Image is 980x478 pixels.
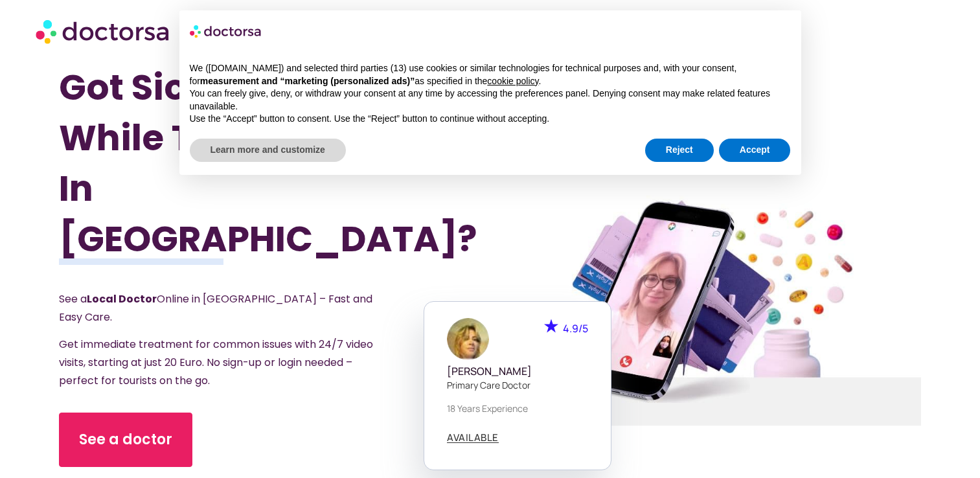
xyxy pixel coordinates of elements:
[190,21,262,41] img: logo
[447,433,499,442] span: AVAILABLE
[200,76,415,86] strong: measurement and “marketing (personalized ads)”
[487,76,538,86] a: cookie policy
[87,291,157,306] strong: Local Doctor
[645,139,714,162] button: Reject
[59,413,192,467] a: See a doctor
[447,378,588,392] p: Primary care doctor
[719,139,791,162] button: Accept
[59,337,373,388] span: Get immediate treatment for common issues with 24/7 video visits, starting at just 20 Euro. No si...
[190,87,791,113] p: You can freely give, deny, or withdraw your consent at any time by accessing the preferences pane...
[447,402,588,415] p: 18 years experience
[563,321,588,336] span: 4.9/5
[190,139,346,162] button: Learn more and customize
[59,62,426,264] h1: Got Sick While Traveling In [GEOGRAPHIC_DATA]?
[190,62,791,87] p: We ([DOMAIN_NAME]) and selected third parties (13) use cookies or similar technologies for techni...
[447,365,588,378] h5: [PERSON_NAME]
[190,113,791,126] p: Use the “Accept” button to consent. Use the “Reject” button to continue without accepting.
[79,429,172,450] span: See a doctor
[447,433,499,443] a: AVAILABLE
[59,291,372,324] span: See a Online in [GEOGRAPHIC_DATA] – Fast and Easy Care.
